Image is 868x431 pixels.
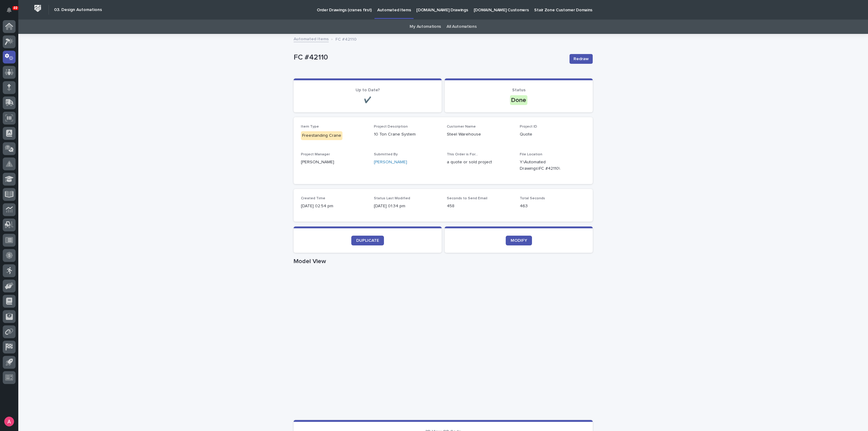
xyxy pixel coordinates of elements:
[447,153,478,156] span: This Order is For...
[447,125,476,129] span: Customer Name
[301,131,342,140] div: Freestanding Crane
[410,20,441,34] a: My Automations
[447,203,512,209] p: 458
[294,35,329,42] a: Automated Items
[301,197,325,200] span: Created Time
[301,203,367,209] p: [DATE] 02:54 pm
[3,4,16,16] button: Notifications
[447,197,487,200] span: Seconds to Send Email
[374,203,439,209] p: [DATE] 01:34 pm
[301,159,367,165] p: [PERSON_NAME]
[374,153,398,156] span: Submitted By
[374,159,407,165] a: [PERSON_NAME]
[13,6,17,10] p: 49
[301,153,330,156] span: Project Manager
[294,267,593,420] iframe: Model View
[301,96,434,104] p: ✔️
[573,56,589,62] span: Redraw
[520,159,571,172] : Y:\Automated Drawings\FC #42110\
[8,7,16,17] div: Notifications49
[294,53,565,62] p: FC #42110
[374,197,410,200] span: Status Last Modified
[294,258,593,265] h1: Model View
[356,88,380,92] span: Up to Date?
[520,125,537,129] span: Project ID
[3,415,16,428] button: users-avatar
[374,125,408,129] span: Project Description
[447,131,512,138] p: Steel Warehouse
[447,20,476,34] a: All Automations
[520,197,545,200] span: Total Seconds
[447,159,512,165] p: a quote or sold project
[54,7,102,13] h2: 03. Design Automations
[520,131,585,138] p: Quote
[506,236,532,245] a: MODIFY
[301,125,319,129] span: Item Type
[356,238,379,243] span: DUPLICATE
[374,131,439,138] p: 10 Ton Crane System
[520,153,542,156] span: File Location
[335,35,356,42] p: FC #42110
[512,88,526,92] span: Status
[510,95,527,105] div: Done
[520,203,585,209] p: 463
[570,54,593,64] button: Redraw
[32,3,43,14] img: Workspace Logo
[511,238,527,243] span: MODIFY
[351,236,384,245] a: DUPLICATE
